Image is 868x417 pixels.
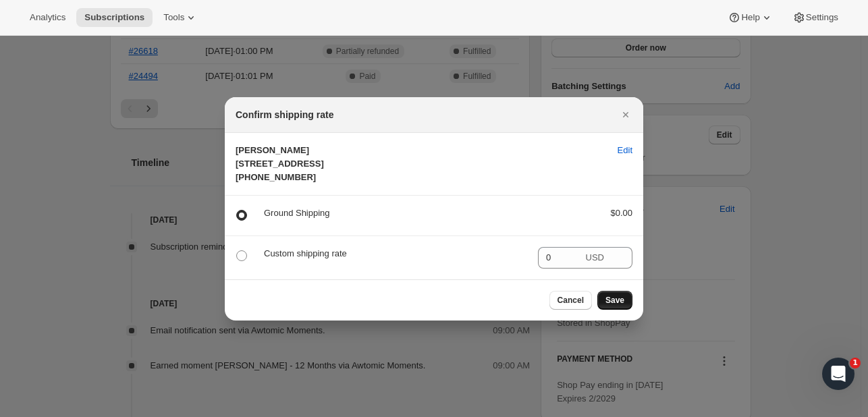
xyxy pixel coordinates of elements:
[264,247,527,260] p: Custom shipping rate
[558,295,584,306] span: Cancel
[236,108,333,121] h2: Confirm shipping rate
[806,12,838,23] span: Settings
[822,358,855,390] iframe: Intercom live chat
[618,144,632,157] span: Edit
[720,8,781,27] button: Help
[549,291,592,310] button: Cancel
[22,8,74,27] button: Analytics
[610,208,632,218] span: $0.00
[264,206,589,220] p: Ground Shipping
[609,140,641,161] button: Edit
[616,105,635,124] button: Close
[236,145,324,182] span: [PERSON_NAME] [STREET_ADDRESS] [PHONE_NUMBER]
[76,8,153,27] button: Subscriptions
[597,291,632,310] button: Save
[84,12,144,23] span: Subscriptions
[586,252,604,262] span: USD
[605,295,624,306] span: Save
[163,12,184,23] span: Tools
[741,12,759,23] span: Help
[784,8,846,27] button: Settings
[30,12,65,23] span: Analytics
[850,358,861,368] span: 1
[155,8,206,27] button: Tools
